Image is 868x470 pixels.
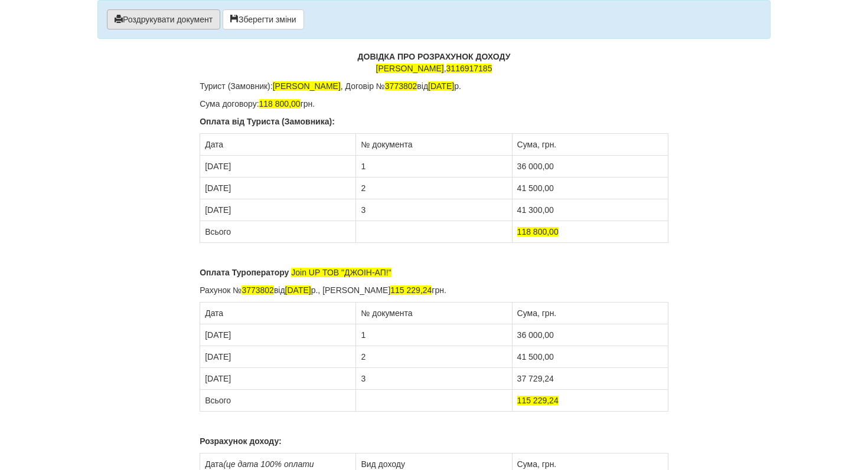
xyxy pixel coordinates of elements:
button: Зберегти зміни [223,9,304,29]
p: Турист (Замовник): , Договір № від р. [200,80,668,92]
span: [DATE] [428,81,454,91]
td: [DATE] [200,368,356,390]
td: 3 [356,368,512,390]
span: [DATE] [285,285,311,295]
td: 41 500,00 [512,346,668,368]
span: 115 229,24 [517,396,559,405]
td: [DATE] [200,156,356,178]
span: [PERSON_NAME] [376,64,444,73]
td: 3 [356,199,512,221]
td: [DATE] [200,346,356,368]
td: 1 [356,324,512,346]
b: Оплата від Туриста (Замовника): [200,117,335,126]
b: ДОВІДКА ПРО РОЗРАХУНОК ДОХОДУ [358,52,511,61]
td: [DATE] [200,199,356,221]
td: 41 500,00 [512,178,668,199]
td: 2 [356,178,512,199]
td: № документа [356,303,512,324]
td: 41 300,00 [512,199,668,221]
td: 37 729,24 [512,368,668,390]
td: [DATE] [200,178,356,199]
span: [PERSON_NAME] [273,81,341,91]
p: Рахунок № від р., [PERSON_NAME] грн. [200,284,668,296]
td: Дата [200,303,356,324]
td: Всього [200,221,356,243]
span: 3116917185 [446,64,492,73]
p: Сума договору: грн. [200,98,668,110]
td: [DATE] [200,324,356,346]
span: Join UP ТОВ "ДЖОІН-АП!" [291,268,391,277]
span: 3773802 [242,285,274,295]
td: 1 [356,156,512,178]
button: Роздрукувати документ [107,9,220,29]
td: Сума, грн. [512,303,668,324]
td: 36 000,00 [512,324,668,346]
td: Сума, грн. [512,134,668,156]
td: Дата [200,134,356,156]
span: 115 229,24 [390,285,432,295]
td: Всього [200,390,356,412]
td: № документа [356,134,512,156]
span: 118 800,00 [259,99,301,109]
span: 118 800,00 [517,227,559,236]
span: 3773802 [385,81,417,91]
b: Оплата Туроператору [200,268,289,277]
b: Розрахунок доходу: [200,436,282,446]
td: 36 000,00 [512,156,668,178]
p: , [200,51,668,74]
td: 2 [356,346,512,368]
